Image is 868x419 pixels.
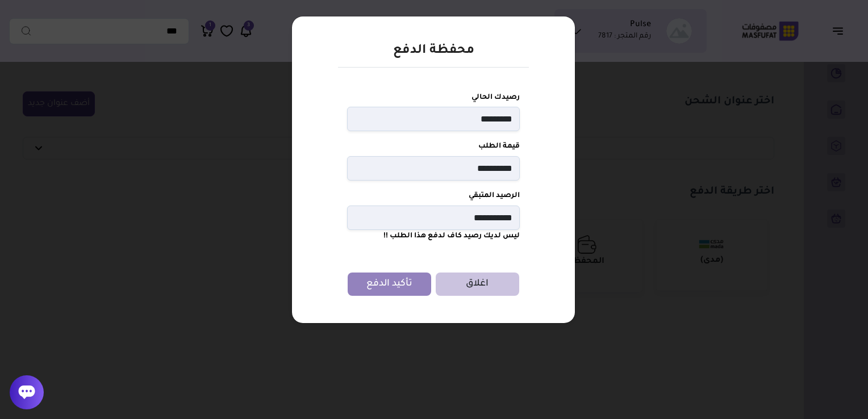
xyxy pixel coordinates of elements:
[347,190,520,202] label: الرصيد المتبقي
[347,92,520,104] label: رصيدك الحالي
[347,141,520,153] label: قيمة الطلب
[393,44,474,58] h5: محفظة الدفع
[436,273,519,296] button: اغلاق
[347,231,520,242] label: ليس لديك رصيد كاف لدفع هذا الطلب !!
